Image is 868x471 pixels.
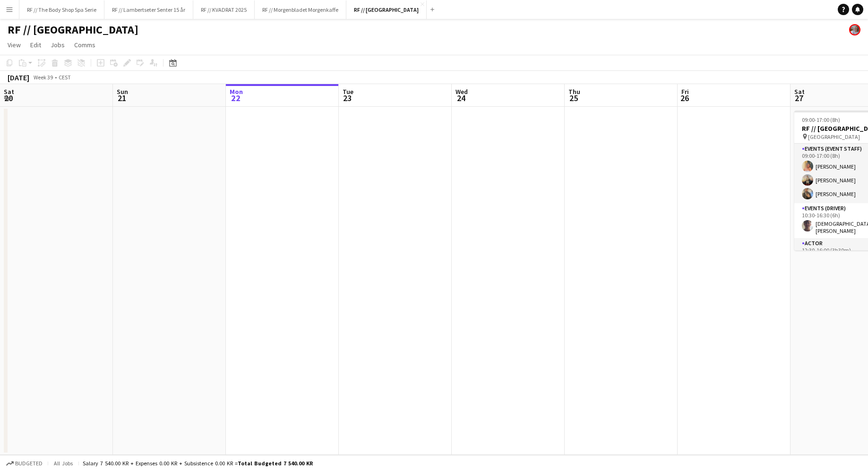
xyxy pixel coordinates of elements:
div: CEST [59,74,71,81]
span: Jobs [51,41,65,49]
h1: RF // [GEOGRAPHIC_DATA] [8,23,138,37]
span: Tue [343,87,353,96]
span: Sun [117,87,128,96]
span: 24 [454,93,468,103]
a: Edit [26,39,45,51]
a: Jobs [47,39,69,51]
span: Thu [568,87,580,96]
span: Sat [794,87,805,96]
button: RF // Lambertseter Senter 15 år [104,0,193,19]
a: Comms [70,39,99,51]
span: Wed [455,87,468,96]
a: View [4,39,25,51]
button: RF // Morgenbladet Morgenkaffe [255,0,346,19]
span: 22 [228,93,243,103]
button: RF // The Body Shop Spa Serie [19,0,104,19]
span: Total Budgeted 7 540.00 KR [238,460,313,467]
div: [DATE] [8,73,29,82]
span: 25 [567,93,580,103]
span: View [8,41,21,49]
span: [GEOGRAPHIC_DATA] [808,133,860,140]
span: Comms [74,41,95,49]
div: Salary 7 540.00 KR + Expenses 0.00 KR + Subsistence 0.00 KR = [83,460,313,467]
span: 20 [2,93,14,103]
span: Fri [681,87,689,96]
span: Sat [4,87,14,96]
span: Mon [230,87,243,96]
button: RF // KVADRAT 2025 [193,0,255,19]
span: 09:00-17:00 (8h) [802,116,840,123]
span: Budgeted [15,460,43,467]
span: 23 [341,93,353,103]
button: Budgeted [5,458,44,469]
button: RF // [GEOGRAPHIC_DATA] [346,0,427,19]
span: All jobs [52,460,75,467]
span: Edit [30,41,41,49]
span: 21 [115,93,128,103]
app-user-avatar: Tina Raugstad [849,24,860,35]
span: 26 [680,93,689,103]
span: 27 [793,93,805,103]
span: Week 39 [31,74,55,81]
